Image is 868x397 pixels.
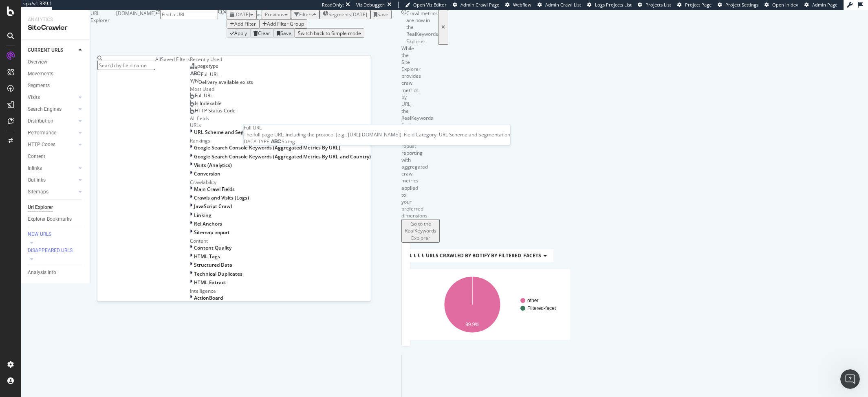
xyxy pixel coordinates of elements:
[116,10,156,38] div: [DOMAIN_NAME]
[244,138,271,145] span: DATA TYPE:
[234,11,250,18] span: 2025 Oct. 5th
[410,252,507,259] span: URLs Crawled By Botify By pagetype
[527,305,556,311] text: Filtered-facet
[280,30,291,37] div: Save
[194,253,220,260] span: HTML Tags
[420,249,545,262] h4: URLs Crawled By Botify By geo_fix_pages
[416,249,541,262] h4: URLs Crawled By Botify By pagetype_new
[194,129,269,136] span: URL Scheme and Segmentation
[28,70,53,78] div: Movements
[645,2,671,8] span: Projects List
[194,161,232,168] span: Visits (Analytics)
[513,2,531,8] span: Webflow
[28,46,76,55] a: CURRENT URLS
[28,268,84,277] a: Analysis Info
[28,140,55,149] div: HTTP Codes
[28,247,84,255] a: DISAPPEARED URLS
[812,2,837,8] span: Admin Page
[262,10,291,19] button: Previous
[194,228,230,235] span: Sitemap import
[420,269,566,340] svg: A chart.
[408,269,554,340] svg: A chart.
[190,237,371,244] div: Content
[412,249,530,262] h4: URLs Crawled By Botify By pagination
[227,10,257,19] button: [DATE]
[764,2,798,8] a: Open in dev
[194,186,235,193] span: Main Crawl Fields
[97,61,155,70] input: Search by field name
[406,10,438,45] div: Crawl metrics are now in the RealKeywords Explorer
[250,29,273,38] button: Clear
[273,29,295,38] button: Save
[772,2,798,8] span: Open in dev
[155,56,161,63] div: All
[438,10,448,45] button: close banner
[194,153,371,160] span: Google Search Console Keywords (Aggregated Metrics By URL and Country)
[90,10,116,24] div: URL Explorer
[351,11,367,18] div: [DATE]
[234,30,247,37] div: Apply
[405,2,447,8] a: Open Viz Editor
[190,114,371,121] div: All fields
[28,247,73,254] div: DISAPPEARED URLS
[244,124,510,131] div: Full URL
[28,58,47,66] div: Overview
[194,270,242,277] span: Technical Duplicates
[194,294,223,301] span: ActionBoard
[299,11,313,18] div: Filters
[413,2,447,8] span: Open Viz Editor
[28,164,76,173] a: Inlinks
[194,170,220,177] span: Conversion
[418,252,529,259] span: URLs Crawled By Botify By pagetype_new
[28,215,72,224] div: Explorer Bookmarks
[161,56,190,63] div: Saved Filters
[538,2,581,8] a: Admin Crawl List
[416,269,562,340] svg: A chart.
[424,249,553,262] h4: URLs Crawled By Botify By filtered_facets
[370,10,392,19] button: Save
[194,194,249,201] span: Crawls and Visits (Logs)
[267,20,304,27] div: Add Filter Group
[195,107,236,114] span: HTTP Status Code
[194,220,222,227] span: Rel Anchors
[685,2,712,8] span: Project Page
[227,29,250,38] button: Apply
[190,56,371,63] div: Recently Used
[28,70,84,78] a: Movements
[453,2,499,8] a: Admin Crawl Page
[28,81,50,90] div: Segments
[587,2,632,8] a: Logs Projects List
[28,188,76,196] a: Sitemaps
[234,20,256,27] div: Add Filter
[505,2,531,8] a: Webflow
[190,179,371,186] div: Crawlability
[194,144,340,151] span: Google Search Console Keywords (Aggregated Metrics By URL)
[258,30,270,37] div: Clear
[527,298,538,303] text: other
[28,105,76,114] a: Search Engines
[257,11,262,18] span: vs
[194,211,211,218] span: Linking
[422,252,533,259] span: URLs Crawled By Botify By geo_fix_pages
[28,93,40,102] div: Visits
[198,79,253,86] span: Delivery available exists
[190,122,371,129] div: URLs
[595,2,632,8] span: Logs Projects List
[322,2,344,8] div: ReadOnly:
[424,269,570,340] svg: A chart.
[190,287,371,294] div: Intelligence
[28,140,76,149] a: HTTP Codes
[28,23,84,33] div: SiteCrawler
[28,93,76,102] a: Visits
[28,117,76,125] a: Distribution
[282,138,295,145] span: String
[190,86,371,92] div: Most Used
[227,19,259,29] button: Add Filter
[545,2,581,8] span: Admin Crawl List
[319,10,370,19] button: Segments[DATE]
[298,30,361,37] div: Switch back to Simple mode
